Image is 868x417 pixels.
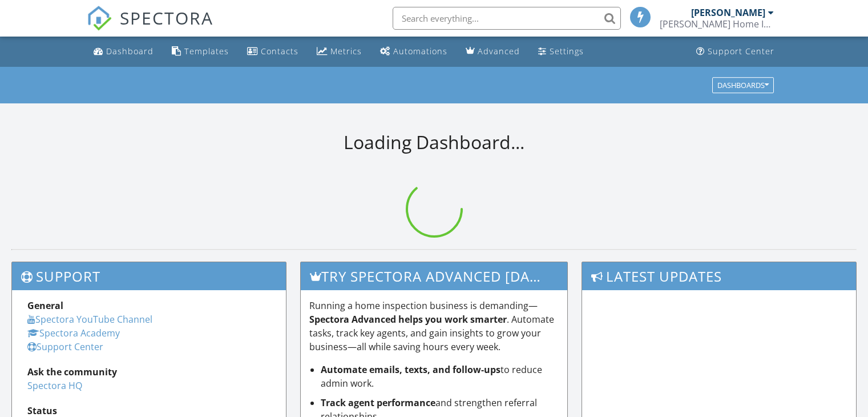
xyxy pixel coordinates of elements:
[301,262,568,290] h3: Try spectora advanced [DATE]
[660,18,774,30] div: Phil Knox Home Inspections LLC
[309,313,507,326] strong: Spectora Advanced helps you work smarter
[376,41,452,62] a: Automations (Basic)
[708,46,774,57] div: Support Center
[309,299,559,354] p: Running a home inspection business is demanding— . Automate tasks, track key agents, and gain ins...
[27,327,120,339] a: Spectora Academy
[120,6,213,30] span: SPECTORA
[27,365,271,379] div: Ask the community
[184,46,229,57] div: Templates
[27,379,82,392] a: Spectora HQ
[330,46,362,57] div: Metrics
[27,299,63,312] strong: General
[582,262,856,290] h3: Latest Updates
[321,363,500,376] strong: Automate emails, texts, and follow-ups
[393,46,447,57] div: Automations
[321,363,559,390] li: to reduce admin work.
[461,41,524,62] a: Advanced
[87,6,112,31] img: The Best Home Inspection Software - Spectora
[27,340,103,353] a: Support Center
[550,46,584,57] div: Settings
[478,46,520,57] div: Advanced
[393,7,621,30] input: Search everything...
[27,313,152,326] a: Spectora YouTube Channel
[12,262,286,290] h3: Support
[167,41,233,62] a: Templates
[712,77,774,93] button: Dashboards
[89,41,158,62] a: Dashboard
[261,46,298,57] div: Contacts
[691,7,765,18] div: [PERSON_NAME]
[106,46,154,57] div: Dashboard
[534,41,588,62] a: Settings
[717,81,769,89] div: Dashboards
[312,41,366,62] a: Metrics
[692,41,779,62] a: Support Center
[243,41,303,62] a: Contacts
[87,15,213,39] a: SPECTORA
[321,396,435,409] strong: Track agent performance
